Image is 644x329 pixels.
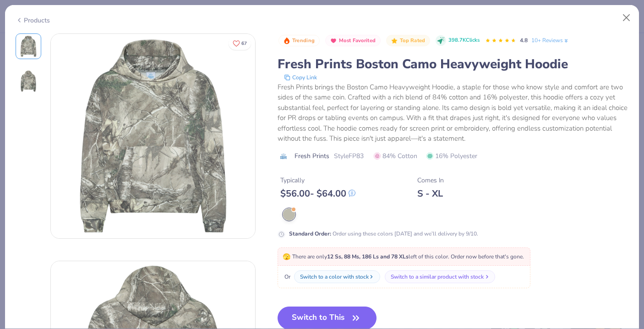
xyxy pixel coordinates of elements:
span: 84% Cotton [374,151,417,161]
button: Switch to a similar product with stock [385,270,495,283]
img: Back [17,70,39,92]
div: Typically [280,175,355,185]
a: 10+ Reviews [531,36,569,44]
span: 4.8 [520,37,528,44]
img: Most Favorited sort [330,37,337,44]
strong: 12 Ss, 88 Ms, 186 Ls and 78 XLs [327,253,409,260]
div: $ 56.00 - $ 64.00 [280,188,355,199]
div: Switch to a color with stock [300,273,369,281]
button: Close [618,9,635,27]
div: Fresh Prints Boston Camo Heavyweight Hoodie [278,55,629,73]
button: Like [229,37,251,50]
div: Switch to a similar product with stock [391,273,484,281]
span: 398.7K Clicks [448,37,480,44]
span: 67 [241,41,247,46]
button: Badge Button [325,35,381,47]
span: Top Rated [400,38,426,43]
span: Most Favorited [339,38,376,43]
div: Order using these colors [DATE] and we’ll delivery by 9/10. [289,230,478,238]
div: Fresh Prints brings the Boston Camo Heavyweight Hoodie, a staple for those who know style and com... [278,82,629,144]
span: There are only left of this color. Order now before that's gone. [283,253,524,260]
div: Comes In [417,175,444,185]
span: Fresh Prints [295,151,329,161]
button: Badge Button [386,35,430,47]
div: Products [16,16,50,25]
div: S - XL [417,188,444,199]
button: Badge Button [278,35,320,47]
span: Or [283,273,290,281]
button: copy to clipboard [281,73,320,82]
div: 4.8 Stars [485,33,516,48]
span: 🫣 [283,252,290,261]
img: Front [51,34,255,238]
button: Switch to a color with stock [294,270,380,283]
span: 16% Polyester [426,151,477,161]
strong: Standard Order : [289,230,331,237]
img: Trending sort [283,37,290,44]
img: Top Rated sort [391,37,398,44]
span: Trending [292,38,315,43]
span: Style FP83 [334,151,364,161]
img: brand logo [278,153,290,160]
img: Front [17,35,39,57]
